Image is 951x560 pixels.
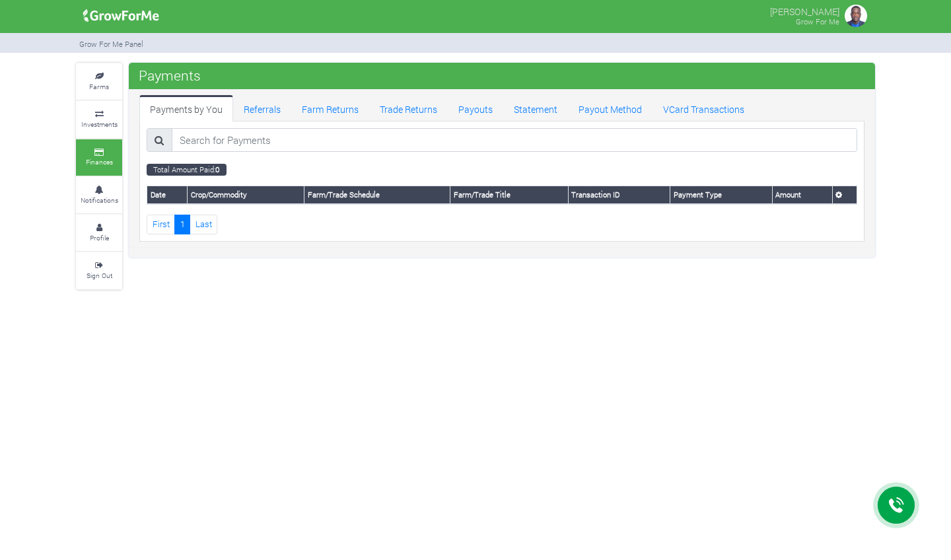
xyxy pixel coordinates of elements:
small: Investments [81,120,118,129]
a: Farms [76,63,122,100]
small: Finances [86,157,113,166]
img: growforme image [79,3,164,29]
a: Payments by You [139,95,233,122]
a: 1 [174,215,190,234]
a: VCard Transactions [652,95,755,122]
th: Farm/Trade Schedule [304,186,450,204]
span: Payments [135,62,204,88]
a: Investments [76,101,122,137]
th: Transaction ID [568,186,670,204]
b: 0 [215,164,220,174]
a: Finances [76,139,122,176]
a: Profile [76,215,122,251]
a: Sign Out [76,252,122,289]
a: First [147,215,175,234]
img: growforme image [843,3,869,29]
a: Statement [503,95,568,122]
th: Payment Type [670,186,772,204]
input: Search for Payments [172,128,857,152]
th: Amount [772,186,832,204]
a: Payouts [448,95,503,122]
th: Farm/Trade Title [450,186,569,204]
p: [PERSON_NAME] [770,3,839,18]
a: Referrals [233,95,291,122]
a: Last [190,215,217,234]
small: Sign Out [87,271,112,280]
a: Farm Returns [291,95,369,122]
small: Notifications [81,195,118,205]
nav: Page Navigation [147,215,857,234]
a: Payout Method [568,95,652,122]
small: Farms [89,82,109,91]
small: Grow For Me [796,17,839,26]
th: Crop/Commodity [188,186,304,204]
small: Total Amount Paid: [147,164,227,176]
small: Profile [90,233,109,242]
a: Notifications [76,177,122,213]
a: Trade Returns [369,95,448,122]
th: Date [147,186,188,204]
small: Grow For Me Panel [79,39,143,49]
